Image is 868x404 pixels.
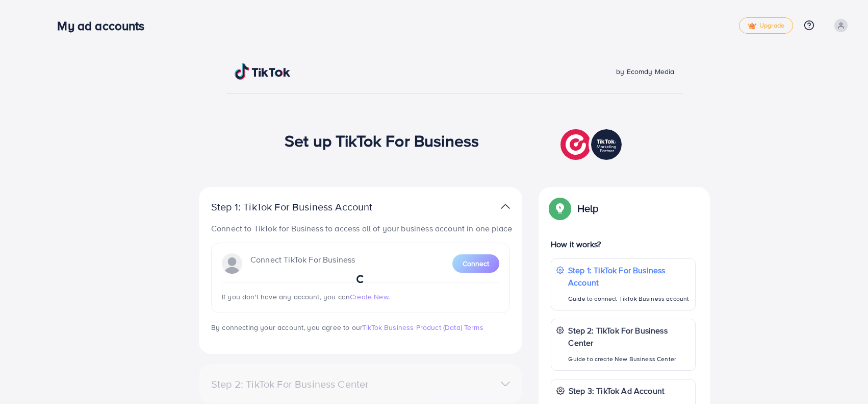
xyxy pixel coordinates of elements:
[568,324,690,349] p: Step 2: TikTok For Business Center
[560,127,624,162] img: TikTok partner
[748,22,756,30] img: tick
[577,202,599,215] p: Help
[568,293,690,305] p: Guide to connect TikTok Business account
[551,199,569,218] img: Popup guide
[569,385,665,397] p: Step 3: TikTok Ad Account
[748,22,784,30] span: Upgrade
[235,63,291,80] img: TikTok
[551,238,696,250] p: How it works?
[285,131,479,150] h1: Set up TikTok For Business
[501,199,510,214] img: TikTok partner
[57,18,152,33] h3: My ad accounts
[568,353,690,365] p: Guide to create New Business Center
[739,17,793,34] a: tickUpgrade
[211,201,405,213] p: Step 1: TikTok For Business Account
[568,264,690,289] p: Step 1: TikTok For Business Account
[616,66,674,77] span: by Ecomdy Media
